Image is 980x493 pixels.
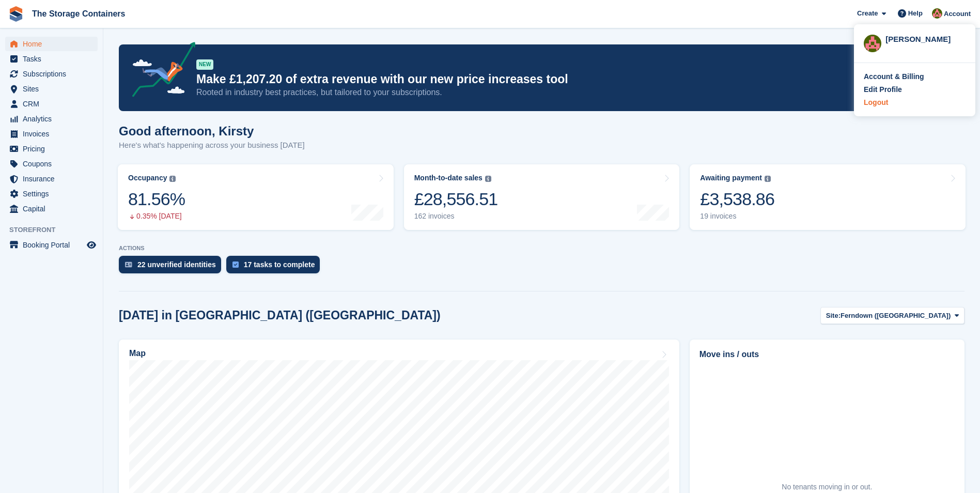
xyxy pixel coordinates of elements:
img: verify_identity-adf6edd0f0f0b5bbfe63781bf79b02c33cf7c696d77639b501bdc392416b5a36.svg [125,261,132,268]
a: menu [5,67,98,81]
a: menu [5,187,98,201]
img: Kirsty Simpson [864,35,881,52]
span: Sites [23,82,85,96]
span: Analytics [23,112,85,126]
div: Occupancy [128,174,167,182]
div: 17 tasks to complete [244,260,315,269]
button: Site: Ferndown ([GEOGRAPHIC_DATA]) [820,307,965,324]
p: Here's what's happening across your business [DATE] [119,140,305,151]
h2: Move ins / outs [699,348,955,361]
a: menu [5,127,98,141]
span: CRM [23,97,85,111]
span: Subscriptions [23,67,85,81]
a: menu [5,82,98,96]
span: Settings [23,187,85,201]
span: Help [908,8,923,19]
div: 19 invoices [700,212,774,221]
span: Site: [826,311,841,321]
p: ACTIONS [119,245,965,252]
span: Invoices [23,127,85,141]
a: Occupancy 81.56% 0.35% [DATE] [118,164,394,230]
span: Tasks [23,52,85,66]
p: Make £1,207.20 of extra revenue with our new price increases tool [196,72,874,87]
img: task-75834270c22a3079a89374b754ae025e5fb1db73e45f91037f5363f120a921f8.svg [232,261,239,268]
a: menu [5,157,98,171]
h2: Map [129,349,146,358]
span: Create [857,8,878,19]
span: Home [23,37,85,51]
span: Capital [23,202,85,216]
span: Pricing [23,142,85,156]
img: icon-info-grey-7440780725fd019a000dd9b08b2336e03edf1995a4989e88bcd33f0948082b44.svg [485,176,491,182]
span: Insurance [23,172,85,186]
a: 17 tasks to complete [226,256,325,279]
span: Ferndown ([GEOGRAPHIC_DATA]) [841,311,951,321]
a: 22 unverified identities [119,256,226,279]
div: Month-to-date sales [414,174,483,182]
div: Awaiting payment [700,174,762,182]
div: NEW [196,59,213,70]
div: £3,538.86 [700,189,774,210]
a: menu [5,37,98,51]
a: menu [5,97,98,111]
div: No tenants moving in or out. [782,482,872,492]
a: menu [5,142,98,156]
a: menu [5,112,98,126]
img: icon-info-grey-7440780725fd019a000dd9b08b2336e03edf1995a4989e88bcd33f0948082b44.svg [765,176,771,182]
div: 0.35% [DATE] [128,212,185,221]
h2: [DATE] in [GEOGRAPHIC_DATA] ([GEOGRAPHIC_DATA]) [119,309,441,322]
a: Month-to-date sales £28,556.51 162 invoices [404,164,680,230]
div: 22 unverified identities [137,260,216,269]
div: 81.56% [128,189,185,210]
a: menu [5,238,98,252]
h1: Good afternoon, Kirsty [119,124,305,138]
a: Account & Billing [864,71,966,82]
div: £28,556.51 [414,189,498,210]
a: Awaiting payment £3,538.86 19 invoices [690,164,966,230]
span: Booking Portal [23,238,85,252]
p: Rooted in industry best practices, but tailored to your subscriptions. [196,87,874,98]
a: The Storage Containers [28,5,129,22]
a: Edit Profile [864,84,966,95]
a: menu [5,52,98,66]
img: price-adjustments-announcement-icon-8257ccfd72463d97f412b2fc003d46551f7dbcb40ab6d574587a9cd5c0d94... [123,42,196,101]
div: Account & Billing [864,71,924,82]
img: icon-info-grey-7440780725fd019a000dd9b08b2336e03edf1995a4989e88bcd33f0948082b44.svg [169,176,176,182]
span: Storefront [9,225,103,235]
div: Logout [864,97,888,108]
span: Coupons [23,157,85,171]
div: [PERSON_NAME] [885,34,966,43]
img: Kirsty Simpson [932,8,942,19]
div: Edit Profile [864,84,902,95]
a: Preview store [85,239,98,251]
a: menu [5,172,98,186]
img: stora-icon-8386f47178a22dfd0bd8f6a31ec36ba5ce8667c1dd55bd0f319d3a0aa187defe.svg [8,6,24,22]
div: 162 invoices [414,212,498,221]
a: menu [5,202,98,216]
span: Account [944,9,971,19]
a: Logout [864,97,966,108]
